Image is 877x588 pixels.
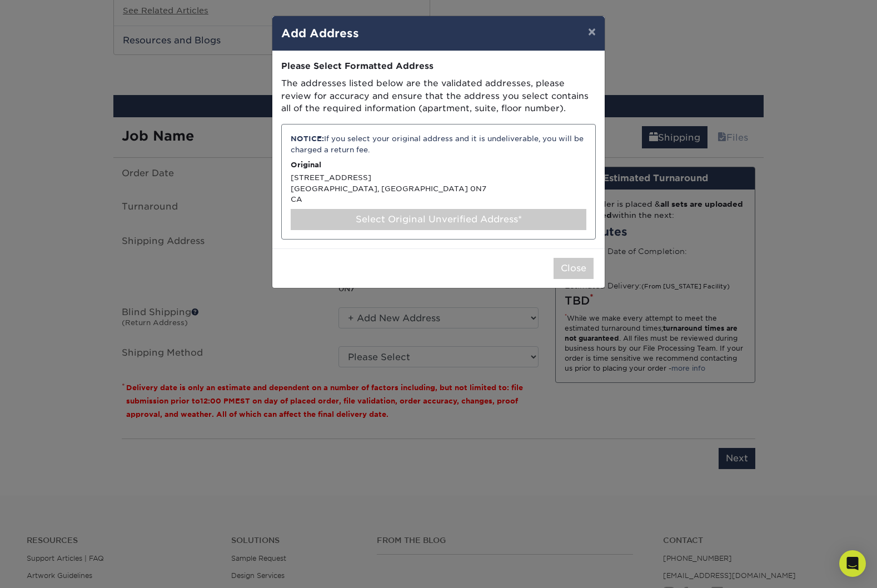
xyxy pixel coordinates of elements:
div: Open Intercom Messenger [839,550,866,577]
div: Select Original Unverified Address* [291,209,586,230]
div: [STREET_ADDRESS] [GEOGRAPHIC_DATA], [GEOGRAPHIC_DATA] 0N7 CA [281,124,596,240]
h4: Add Address [281,25,596,42]
p: The addresses listed below are the validated addresses, please review for accuracy and ensure tha... [281,77,596,115]
button: Close [554,258,594,279]
div: Please Select Formatted Address [281,60,596,73]
p: Original [291,160,586,170]
button: × [579,16,605,47]
strong: NOTICE: [291,134,324,143]
div: If you select your original address and it is undeliverable, you will be charged a return fee. [291,133,586,155]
